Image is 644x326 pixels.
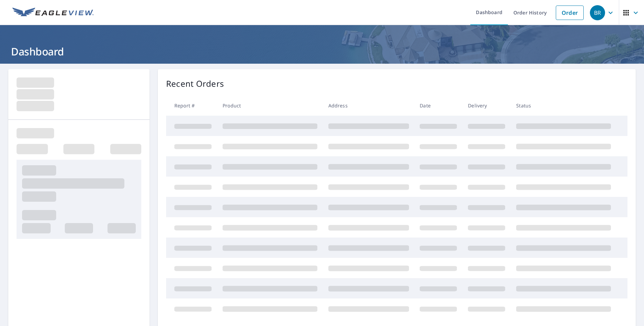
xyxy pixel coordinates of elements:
th: Delivery [462,95,511,116]
a: Order [556,6,584,20]
th: Report # [166,95,217,116]
th: Product [217,95,323,116]
div: BR [590,5,605,20]
h1: Dashboard [8,44,636,59]
th: Status [511,95,616,116]
th: Date [414,95,462,116]
img: EV Logo [12,8,94,18]
th: Address [323,95,415,116]
p: Recent Orders [166,77,224,90]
